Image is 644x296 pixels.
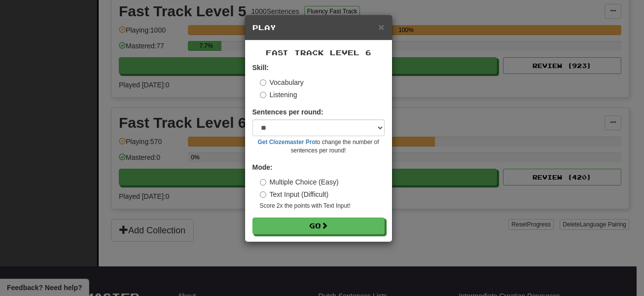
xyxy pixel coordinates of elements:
[252,218,385,234] button: Go
[260,90,297,100] label: Listening
[252,163,273,171] strong: Mode:
[252,107,323,117] label: Sentences per round:
[266,48,371,57] span: Fast Track Level 6
[260,179,266,185] input: Multiple Choice (Easy)
[260,77,304,87] label: Vocabulary
[252,138,385,155] small: to change the number of sentences per round!
[260,79,266,86] input: Vocabulary
[260,92,266,98] input: Listening
[378,21,384,33] span: ×
[260,177,339,187] label: Multiple Choice (Easy)
[260,189,329,199] label: Text Input (Difficult)
[252,23,385,33] h5: Play
[258,139,316,146] a: Get Clozemaster Pro
[378,22,384,32] button: Close
[252,64,269,72] strong: Skill:
[260,202,385,210] small: Score 2x the points with Text Input !
[260,191,266,198] input: Text Input (Difficult)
